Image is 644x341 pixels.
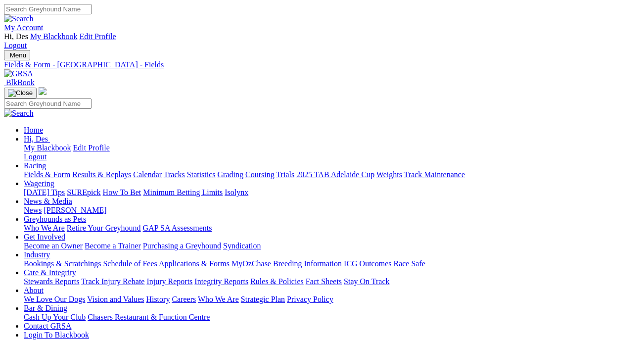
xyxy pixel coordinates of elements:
a: Results & Replays [72,170,131,179]
a: We Love Our Dogs [24,295,85,303]
div: Greyhounds as Pets [24,224,640,233]
a: Schedule of Fees [103,259,157,268]
a: Who We Are [198,295,239,303]
a: [DATE] Tips [24,188,65,196]
a: Strategic Plan [241,295,285,303]
a: Breeding Information [273,259,342,268]
span: BlkBook [6,78,35,87]
span: Hi, Des [24,135,48,143]
a: My Blackbook [24,144,71,152]
a: Bookings & Scratchings [24,259,101,268]
a: My Blackbook [30,32,78,41]
a: Race Safe [393,259,425,268]
a: Track Injury Rebate [81,277,144,286]
a: Bar & Dining [24,304,67,312]
a: Login To Blackbook [24,331,89,339]
div: Hi, Des [24,144,640,161]
a: Careers [172,295,196,303]
a: Weights [376,170,402,179]
a: Integrity Reports [194,277,248,286]
button: Toggle navigation [4,50,30,60]
a: News & Media [24,197,72,205]
a: Rules & Policies [250,277,304,286]
img: logo-grsa-white.png [39,87,46,95]
a: Fields & Form [24,170,70,179]
a: [PERSON_NAME] [44,206,106,214]
a: Track Maintenance [404,170,465,179]
a: Calendar [133,170,162,179]
div: Wagering [24,188,640,197]
a: Wagering [24,179,54,188]
img: GRSA [4,69,33,78]
a: BlkBook [4,78,35,87]
div: Get Involved [24,242,640,250]
a: Edit Profile [79,32,116,41]
button: Toggle navigation [4,88,37,98]
img: Search [4,109,34,118]
a: History [146,295,170,303]
a: Injury Reports [146,277,192,286]
a: Grading [218,170,243,179]
a: Isolynx [225,188,248,196]
a: Coursing [245,170,275,179]
a: Minimum Betting Limits [143,188,223,196]
a: Become a Trainer [85,242,141,250]
img: Close [8,89,33,97]
a: 2025 TAB Adelaide Cup [296,170,374,179]
a: Applications & Forms [159,259,230,268]
a: Industry [24,250,50,259]
a: GAP SA Assessments [143,224,212,232]
a: Stay On Track [344,277,389,286]
div: Racing [24,170,640,179]
a: Contact GRSA [24,322,71,330]
input: Search [4,98,92,109]
div: My Account [4,32,640,50]
a: Edit Profile [73,144,110,152]
a: News [24,206,42,214]
div: News & Media [24,206,640,215]
a: Tracks [164,170,185,179]
a: Retire Your Greyhound [67,224,141,232]
a: Privacy Policy [287,295,333,303]
div: About [24,295,640,304]
img: Search [4,14,34,23]
a: Greyhounds as Pets [24,215,86,223]
a: Get Involved [24,233,65,241]
a: Statistics [187,170,216,179]
a: Home [24,126,43,134]
a: Become an Owner [24,242,83,250]
a: Logout [4,41,27,49]
a: SUREpick [67,188,100,196]
a: My Account [4,23,44,32]
a: Care & Integrity [24,268,76,277]
a: Chasers Restaurant & Function Centre [88,313,210,321]
a: Fields & Form - [GEOGRAPHIC_DATA] - Fields [4,60,640,69]
div: Industry [24,259,640,268]
a: Trials [276,170,294,179]
a: MyOzChase [231,259,271,268]
a: Who We Are [24,224,65,232]
a: Vision and Values [87,295,144,303]
span: Menu [10,51,26,59]
a: Syndication [223,242,261,250]
a: Logout [24,152,46,161]
a: Cash Up Your Club [24,313,86,321]
div: Bar & Dining [24,313,640,322]
div: Care & Integrity [24,277,640,286]
a: Hi, Des [24,135,50,143]
a: ICG Outcomes [344,259,391,268]
a: Purchasing a Greyhound [143,242,221,250]
a: Racing [24,161,46,170]
a: Stewards Reports [24,277,79,286]
a: Fact Sheets [306,277,342,286]
a: About [24,286,44,294]
span: Hi, Des [4,32,28,41]
a: How To Bet [103,188,141,196]
input: Search [4,4,92,14]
